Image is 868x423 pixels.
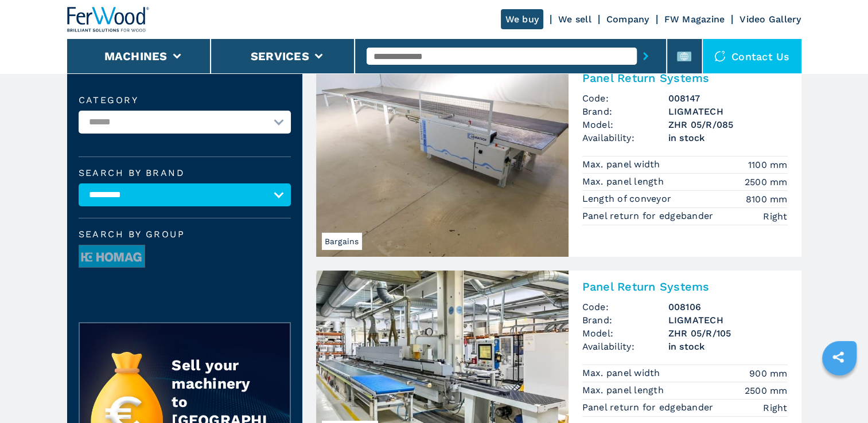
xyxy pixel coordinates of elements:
[668,131,788,144] span: in stock
[819,371,859,414] iframe: Chat
[582,327,668,340] span: Model:
[763,210,787,223] em: Right
[79,169,291,178] label: Search by brand
[582,340,668,353] span: Availability:
[501,9,544,29] a: We buy
[763,401,787,414] em: Right
[582,175,667,188] p: Max. panel length
[637,43,655,69] button: submit-button
[739,14,801,25] a: Video Gallery
[606,14,649,25] a: Company
[745,384,788,397] em: 2500 mm
[749,367,788,380] em: 900 mm
[582,367,663,379] p: Max. panel width
[79,230,291,239] span: Search by group
[582,384,667,397] p: Max. panel length
[79,245,145,268] img: image
[664,14,725,25] a: FW Magazine
[582,401,717,414] p: Panel return for edgebander
[824,343,853,371] a: sharethis
[714,50,726,62] img: Contact us
[582,105,668,118] span: Brand:
[746,193,788,206] em: 8100 mm
[748,158,788,171] em: 1100 mm
[668,92,788,105] h3: 008147
[582,71,788,85] h2: Panel Return Systems
[582,210,717,222] p: Panel return for edgebander
[79,96,291,105] label: Category
[668,314,788,327] h3: LIGMATECH
[668,300,788,314] h3: 008106
[322,233,362,250] span: Bargains
[745,175,788,189] em: 2500 mm
[104,49,168,63] button: Machines
[582,118,668,131] span: Model:
[582,193,675,205] p: Length of conveyor
[582,314,668,327] span: Brand:
[582,92,668,105] span: Code:
[558,14,591,25] a: We sell
[316,62,569,257] img: Panel Return Systems LIGMATECH ZHR 05/R/085
[67,7,150,32] img: Ferwood
[582,280,788,293] h2: Panel Return Systems
[582,300,668,314] span: Code:
[668,340,788,353] span: in stock
[668,118,788,131] h3: ZHR 05/R/085
[316,62,801,257] a: Panel Return Systems LIGMATECH ZHR 05/R/085BargainsPanel Return SystemsCode:008147Brand:LIGMATECH...
[582,158,663,171] p: Max. panel width
[582,131,668,144] span: Availability:
[703,39,801,73] div: Contact us
[668,327,788,340] h3: ZHR 05/R/105
[251,49,309,63] button: Services
[668,105,788,118] h3: LIGMATECH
